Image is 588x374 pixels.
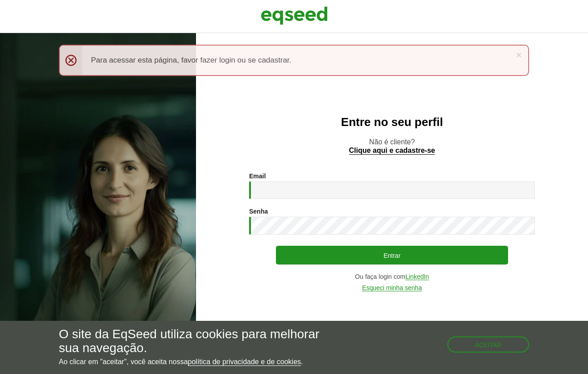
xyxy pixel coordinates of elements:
[447,336,530,353] button: Aceitar
[349,147,435,155] a: Clique aqui e cadastre-se
[362,285,422,291] a: Esqueci minha senha
[249,208,268,214] label: Senha
[405,273,429,280] a: LinkedIn
[249,273,535,280] div: Ou faça login com
[59,328,341,355] h5: O site da EqSeed utiliza cookies para melhorar sua navegação.
[188,358,301,366] a: política de privacidade e de cookies
[59,45,530,76] div: Para acessar esta página, favor fazer login ou se cadastrar.
[261,4,328,27] img: EqSeed Logo
[59,357,341,366] p: Ao clicar em "aceitar", você aceita nossa .
[214,138,570,155] p: Não é cliente?
[249,173,266,179] label: Email
[276,246,508,265] button: Entrar
[516,50,521,59] a: ×
[214,116,570,129] h2: Entre no seu perfil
